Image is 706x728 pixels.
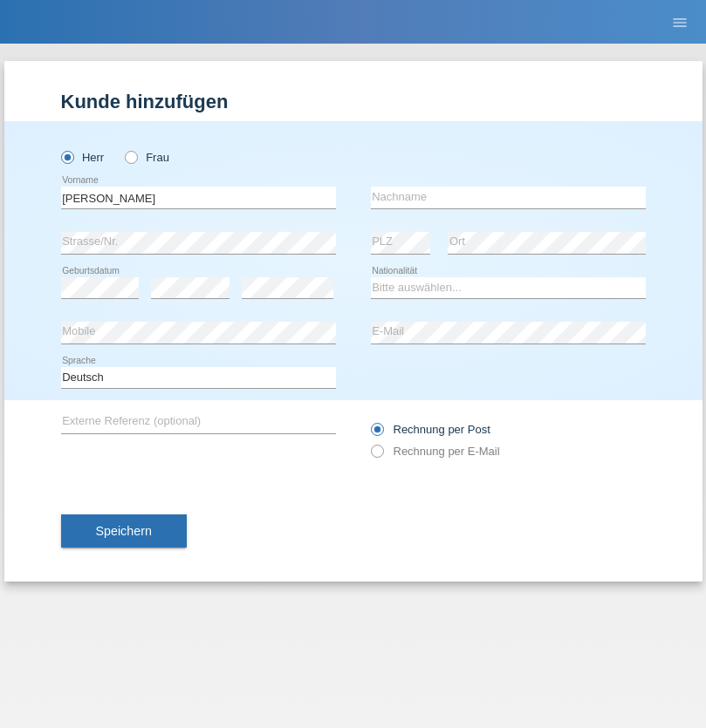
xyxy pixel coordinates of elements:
[662,17,697,27] a: menu
[61,91,646,112] h1: Kunde hinzufügen
[371,423,382,445] input: Rechnung per Post
[371,423,490,436] label: Rechnung per Post
[61,151,72,162] input: Herr
[371,445,382,466] input: Rechnung per E-Mail
[671,14,689,31] i: menu
[61,514,187,548] button: Speichern
[371,445,500,458] label: Rechnung per E-Mail
[125,151,169,164] label: Frau
[61,151,105,164] label: Herr
[96,524,152,538] span: Speichern
[125,151,136,162] input: Frau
